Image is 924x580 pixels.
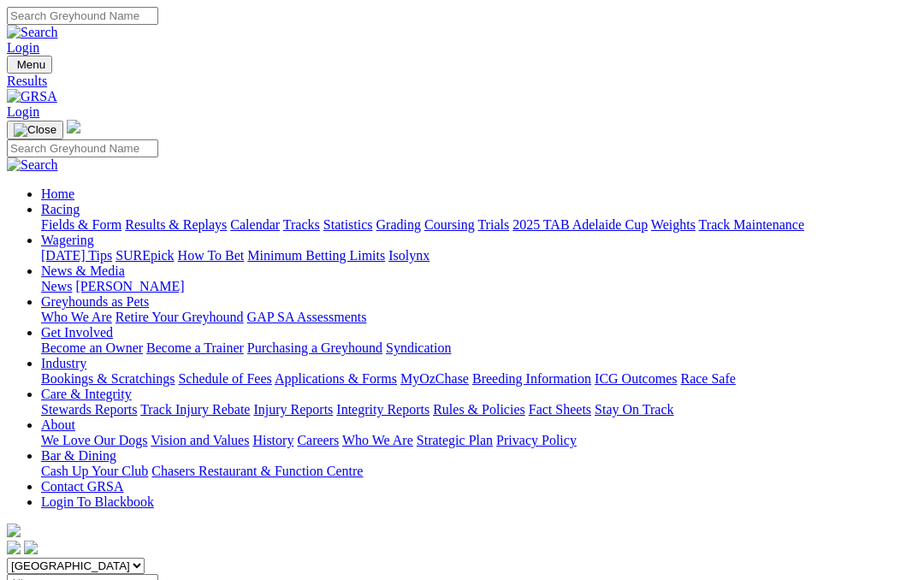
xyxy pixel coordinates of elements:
a: SUREpick [115,248,174,263]
a: Injury Reports [253,402,333,417]
a: Fields & Form [41,217,121,232]
a: Purchasing a Greyhound [247,340,382,355]
img: Search [7,157,58,173]
a: Login To Blackbook [41,494,154,509]
img: logo-grsa-white.png [7,524,21,537]
button: Toggle navigation [7,121,63,139]
a: Syndication [386,340,451,355]
a: Strategic Plan [417,433,493,447]
a: Greyhounds as Pets [41,294,149,309]
a: Who We Are [342,433,413,447]
div: Bar & Dining [41,464,917,479]
a: About [41,417,75,432]
a: Cash Up Your Club [41,464,148,478]
a: Trials [477,217,509,232]
a: How To Bet [178,248,245,263]
a: ICG Outcomes [595,371,677,386]
a: Industry [41,356,86,370]
a: Vision and Values [151,433,249,447]
a: Stewards Reports [41,402,137,417]
div: Wagering [41,248,917,263]
div: Get Involved [41,340,917,356]
a: MyOzChase [400,371,469,386]
span: Menu [17,58,45,71]
a: Breeding Information [472,371,591,386]
a: [DATE] Tips [41,248,112,263]
a: Calendar [230,217,280,232]
a: GAP SA Assessments [247,310,367,324]
div: Industry [41,371,917,387]
a: Retire Your Greyhound [115,310,244,324]
img: facebook.svg [7,541,21,554]
a: Home [41,186,74,201]
a: Weights [651,217,696,232]
a: Rules & Policies [433,402,525,417]
div: About [41,433,917,448]
button: Toggle navigation [7,56,52,74]
a: Privacy Policy [496,433,577,447]
img: GRSA [7,89,57,104]
a: Track Maintenance [699,217,804,232]
input: Search [7,7,158,25]
a: Race Safe [680,371,735,386]
a: Racing [41,202,80,216]
a: Integrity Reports [336,402,429,417]
a: Login [7,104,39,119]
a: 2025 TAB Adelaide Cup [512,217,648,232]
a: Bookings & Scratchings [41,371,175,386]
a: Stay On Track [595,402,673,417]
a: Tracks [283,217,320,232]
a: Login [7,40,39,55]
a: History [252,433,293,447]
a: [PERSON_NAME] [75,279,184,293]
a: Applications & Forms [275,371,397,386]
a: Grading [376,217,421,232]
a: Minimum Betting Limits [247,248,385,263]
a: Isolynx [388,248,429,263]
a: Chasers Restaurant & Function Centre [151,464,363,478]
a: Coursing [424,217,475,232]
a: Careers [297,433,339,447]
a: Statistics [323,217,373,232]
a: Wagering [41,233,94,247]
a: Become a Trainer [146,340,244,355]
a: News & Media [41,263,125,278]
a: News [41,279,72,293]
img: Search [7,25,58,40]
a: Contact GRSA [41,479,123,494]
a: Track Injury Rebate [140,402,250,417]
a: We Love Our Dogs [41,433,147,447]
a: Schedule of Fees [178,371,271,386]
a: Become an Owner [41,340,143,355]
div: Racing [41,217,917,233]
div: News & Media [41,279,917,294]
a: Who We Are [41,310,112,324]
a: Bar & Dining [41,448,116,463]
a: Care & Integrity [41,387,132,401]
img: twitter.svg [24,541,38,554]
a: Results & Replays [125,217,227,232]
div: Care & Integrity [41,402,917,417]
div: Greyhounds as Pets [41,310,917,325]
a: Results [7,74,917,89]
img: Close [14,123,56,137]
a: Fact Sheets [529,402,591,417]
a: Get Involved [41,325,113,340]
input: Search [7,139,158,157]
img: logo-grsa-white.png [67,120,80,133]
